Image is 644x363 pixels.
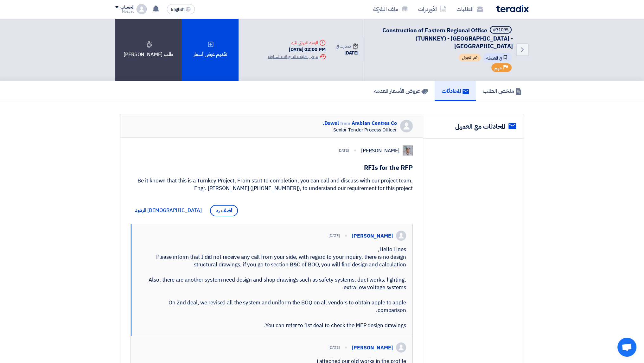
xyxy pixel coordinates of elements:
div: [DATE] [338,148,349,153]
h5: عروض الأسعار المقدمة [374,87,428,94]
h5: Construction of Eastern Regional Office (TURNKEY) - Nakheel Mall - Dammam [372,26,513,50]
div: [PERSON_NAME] [352,232,393,239]
div: [DATE] [328,233,340,239]
h5: ملخص الطلب [483,87,522,94]
span: في المفضلة [483,53,512,62]
h2: المحادثات مع العميل [455,122,505,131]
h1: RFIs for the RFP [131,163,413,172]
a: ملخص الطلب [476,81,529,101]
div: طلب [PERSON_NAME] [115,18,182,81]
a: ملف الشركة [368,2,413,16]
div: Be it known that this is a Turnkey Project, From start to completion, you can call and discuss wi... [131,177,413,192]
div: Moayad [115,10,134,13]
span: English [171,7,184,12]
span: Construction of Eastern Regional Office (TURNKEY) - [GEOGRAPHIC_DATA] - [GEOGRAPHIC_DATA] [382,26,513,50]
span: [DEMOGRAPHIC_DATA] الردود [135,207,202,214]
div: الموعد النهائي للرد [268,39,325,46]
span: مهم [494,65,502,71]
img: IMG_1753965247717.jpg [403,145,413,156]
div: [DATE] [328,345,340,350]
a: عروض الأسعار المقدمة [367,81,435,101]
div: #71095 [493,28,508,32]
div: [PERSON_NAME] [361,147,399,155]
div: Senior Tender Process Officer [323,127,397,133]
div: Open chat [617,338,636,357]
div: تقديم عرض أسعار [182,18,239,81]
img: Teradix logo [496,5,529,12]
a: المحادثات [435,81,476,101]
button: English [167,4,195,14]
div: [DATE] [336,49,359,57]
a: الأوردرات [413,2,451,16]
div: عرض طلبات التاجيلات السابقه [268,53,325,60]
div: Hello Lines, Please inform that I did not receive any call from your side, with regard to your in... [138,246,406,329]
div: [PERSON_NAME] [352,344,393,351]
h5: المحادثات [442,87,469,94]
div: [DATE] 02:00 PM [268,46,325,53]
span: from [340,120,350,127]
span: تم القبول [459,54,481,61]
div: Dowel Arabian Centres Co. [323,120,397,127]
div: صدرت في [336,43,359,49]
img: profile_test.png [137,4,147,14]
div: الحساب [120,5,134,10]
span: أضف رد [210,205,238,216]
img: profile_test.png [396,231,406,241]
img: profile_test.png [396,342,406,353]
a: الطلبات [451,2,488,16]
